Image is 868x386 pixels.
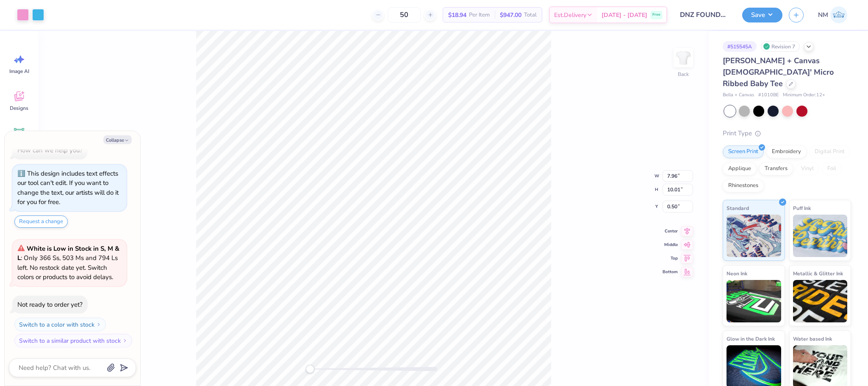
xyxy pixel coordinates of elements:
span: $18.94 [448,11,466,20]
span: Neon Ink [727,269,747,278]
a: NM [814,6,851,23]
div: Vinyl [796,162,819,175]
img: Naina Mehta [830,6,847,23]
div: Digital Print [809,145,850,158]
span: Bottom [663,269,678,275]
button: Switch to a similar product with stock [14,334,132,347]
div: Accessibility label [306,365,314,373]
div: Applique [723,162,757,175]
button: Request a change [14,215,68,228]
button: Save [742,8,782,22]
span: Top [663,255,678,262]
span: $947.00 [500,11,521,20]
div: How can we help you? [17,146,83,154]
input: – – [388,7,421,22]
div: Back [678,70,689,78]
span: # 1010BE [758,92,779,99]
img: Metallic & Glitter Ink [793,280,848,322]
img: Back [675,49,692,66]
span: Glow in the Dark Ink [727,334,775,343]
img: Puff Ink [793,215,848,257]
span: Est. Delivery [554,11,586,20]
span: Puff Ink [793,204,811,213]
img: Switch to a color with stock [96,322,101,327]
span: NM [818,10,828,20]
span: Per Item [469,11,490,20]
div: This design includes text effects our tool can't edit. If you want to change the text, our artist... [17,169,119,207]
span: Center [663,228,678,235]
span: Metallic & Glitter Ink [793,269,843,278]
div: # 515545A [723,41,757,52]
img: Switch to a similar product with stock [122,338,128,343]
div: Transfers [759,162,793,175]
div: Revision 7 [761,41,800,52]
div: Foil [822,162,842,175]
input: Untitled Design [674,6,736,23]
span: Free [652,12,660,18]
button: Switch to a color with stock [14,318,106,331]
button: Collapse [103,135,132,144]
div: Print Type [723,129,851,138]
div: Screen Print [723,145,764,158]
div: Rhinestones [723,179,764,192]
span: : Only 366 Ss, 503 Ms and 794 Ls left. No restock date yet. Switch colors or products to avoid de... [17,244,119,282]
span: Total [524,11,537,20]
span: Water based Ink [793,334,832,343]
span: Middle [663,241,678,248]
span: Standard [727,204,749,213]
span: Bella + Canvas [723,92,754,99]
span: Minimum Order: 12 + [783,92,825,99]
strong: White is Low in Stock in S, M & L [17,244,119,263]
div: Embroidery [766,145,807,158]
span: Designs [10,105,28,112]
span: Image AI [9,68,29,75]
span: [DATE] - [DATE] [602,11,647,20]
span: [PERSON_NAME] + Canvas [DEMOGRAPHIC_DATA]' Micro Ribbed Baby Tee [723,56,834,89]
img: Neon Ink [727,280,781,322]
div: Not ready to order yet? [17,300,83,309]
img: Standard [727,215,781,257]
